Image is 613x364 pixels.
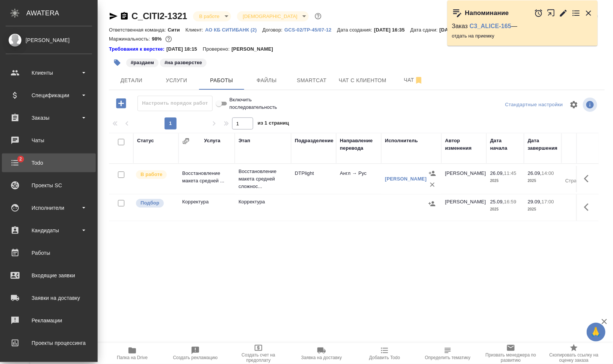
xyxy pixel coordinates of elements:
[583,98,599,112] span: Посмотреть информацию
[135,198,175,208] div: Можно подбирать исполнителей
[239,137,250,144] div: Этап
[565,198,595,206] p: 0
[479,343,542,364] button: Призвать менеджера по развитию
[470,23,511,29] a: C3_ALICE-165
[205,26,262,33] a: АО КБ СИТИБАНК (2)
[385,176,427,182] a: [PERSON_NAME]
[441,166,486,192] td: [PERSON_NAME]
[2,153,96,172] a: 2Todo
[182,137,190,145] button: Сгруппировать
[203,45,232,53] p: Проверено:
[164,343,227,364] button: Создать рекламацию
[426,198,438,209] button: Назначить
[193,11,231,21] div: В работе
[6,315,92,326] div: Рекламации
[411,27,439,33] p: Дата сдачи:
[6,67,92,78] div: Клиенты
[6,270,92,281] div: Входящие заявки
[109,12,118,21] button: Скопировать ссылку для ЯМессенджера
[301,355,342,360] span: Заявка на доставку
[186,27,205,33] p: Клиент:
[414,76,423,85] svg: Отписаться
[6,202,92,214] div: Исполнители
[109,45,166,53] a: Требования к верстке:
[528,177,558,185] p: 2025
[294,76,330,85] span: Smartcat
[2,176,96,195] a: Проекты SC
[490,177,520,185] p: 2025
[117,355,148,360] span: Папка на Drive
[565,137,595,152] div: Общий объем
[2,289,96,307] a: Заявки на доставку
[164,34,174,44] button: 48.00 RUB;
[26,6,98,21] div: AWATERA
[353,343,416,364] button: Добавить Todo
[528,170,542,176] p: 26.09,
[503,99,565,111] div: split button
[445,137,483,152] div: Автор изменения
[291,166,336,192] td: DTPlight
[6,247,92,259] div: Работы
[313,11,323,21] button: Доп статусы указывают на важность/срочность заказа
[2,266,96,285] a: Входящие заявки
[227,343,290,364] button: Создать счет на предоплату
[15,155,26,163] span: 2
[587,323,605,341] button: 🙏
[6,135,92,146] div: Чаты
[542,199,554,205] p: 17:00
[337,27,374,33] p: Дата создания:
[173,355,218,360] span: Создать рекламацию
[204,76,240,85] span: Работы
[111,96,131,111] button: Добавить работу
[490,137,520,152] div: Дата начала
[441,194,486,221] td: [PERSON_NAME]
[580,170,598,188] button: Здесь прячутся важные кнопки
[137,137,154,144] div: Статус
[125,59,159,65] span: раздаем
[237,11,309,21] div: В работе
[140,171,162,178] p: В работе
[490,170,504,176] p: 26.09,
[396,75,432,85] span: Чат
[284,26,337,33] a: GCS-02/TP-45/07-12
[135,170,175,180] div: Исполнитель выполняет работу
[547,5,556,21] button: Открыть в новой вкладке
[6,180,92,191] div: Проекты SC
[6,225,92,236] div: Кандидаты
[6,337,92,349] div: Проекты процессинга
[231,352,285,363] span: Создать счет на предоплату
[140,199,159,207] p: Подбор
[452,23,593,30] p: Заказ —
[166,45,203,53] p: [DATE] 18:15
[6,112,92,123] div: Заказы
[131,59,154,66] p: #раздаем
[416,343,479,364] button: Определить тематику
[584,9,593,18] button: Закрыть
[159,59,207,65] span: на разверстке
[580,198,598,216] button: Здесь прячутся важные кнопки
[109,27,168,33] p: Ответственная команда:
[109,36,152,42] p: Маржинальность:
[528,199,542,205] p: 29.09,
[490,206,520,213] p: 2025
[572,9,581,18] button: Перейти в todo
[263,27,285,33] p: Договор:
[565,170,595,177] p: 3
[2,131,96,150] a: Чаты
[559,9,568,18] button: Редактировать
[528,137,558,152] div: Дата завершения
[229,96,277,111] span: Включить последовательность
[528,206,558,213] p: 2025
[374,27,411,33] p: [DATE] 16:35
[336,166,381,192] td: Англ → Рус
[339,76,387,85] span: Чат с клиентом
[490,199,504,205] p: 25.09,
[231,45,279,53] p: [PERSON_NAME]
[152,36,163,42] p: 98%
[284,27,337,33] p: GCS-02/TP-45/07-12
[425,355,470,360] span: Определить тематику
[101,343,164,364] button: Папка на Drive
[258,119,289,129] span: из 1 страниц
[465,9,509,17] p: Напоминание
[239,198,287,206] p: Корректура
